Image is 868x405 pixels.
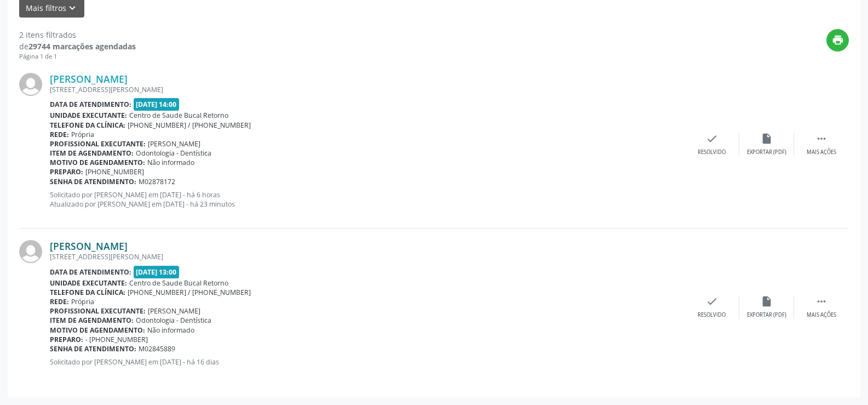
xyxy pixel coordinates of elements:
b: Item de agendamento: [50,316,134,325]
i: insert_drive_file [761,295,773,307]
b: Telefone da clínica: [50,121,125,130]
b: Profissional executante: [50,306,146,316]
b: Unidade executante: [50,111,127,120]
b: Profissional executante: [50,139,146,149]
div: [STREET_ADDRESS][PERSON_NAME] [50,85,685,94]
b: Motivo de agendamento: [50,326,145,335]
div: 2 itens filtrados [19,29,136,41]
span: Odontologia - Dentística [136,316,211,325]
span: M02845889 [139,344,175,353]
b: Preparo: [50,167,83,176]
span: [PHONE_NUMBER] / [PHONE_NUMBER] [128,121,251,130]
b: Item de agendamento: [50,149,134,158]
b: Rede: [50,297,69,306]
span: Centro de Saude Bucal Retorno [129,111,228,120]
i:  [815,133,827,145]
span: Centro de Saude Bucal Retorno [129,278,228,288]
p: Solicitado por [PERSON_NAME] em [DATE] - há 6 horas Atualizado por [PERSON_NAME] em [DATE] - há 2... [50,190,685,209]
div: Exportar (PDF) [747,149,786,156]
i: check [706,133,718,145]
div: de [19,41,136,52]
a: [PERSON_NAME] [50,73,128,85]
i: keyboard_arrow_down [66,2,78,14]
img: img [19,73,42,96]
b: Data de atendimento: [50,100,131,109]
i: print [832,34,844,46]
a: [PERSON_NAME] [50,240,128,252]
span: Própria [71,130,94,139]
div: Resolvido [698,311,726,319]
b: Motivo de agendamento: [50,158,145,167]
button: print [826,29,849,52]
b: Telefone da clínica: [50,288,125,297]
i:  [815,295,827,307]
i: check [706,295,718,307]
span: [DATE] 14:00 [134,98,180,111]
span: Não informado [147,326,194,335]
b: Data de atendimento: [50,267,131,277]
span: [PERSON_NAME] [148,306,200,316]
div: Mais ações [807,311,836,319]
b: Senha de atendimento: [50,177,136,186]
span: [PHONE_NUMBER] / [PHONE_NUMBER] [128,288,251,297]
div: Mais ações [807,149,836,156]
span: Não informado [147,158,194,167]
span: [PERSON_NAME] [148,139,200,149]
span: M02878172 [139,177,175,186]
i: insert_drive_file [761,133,773,145]
span: Odontologia - Dentística [136,149,211,158]
span: [PHONE_NUMBER] [85,167,144,176]
strong: 29744 marcações agendadas [28,41,136,52]
img: img [19,240,42,263]
b: Rede: [50,130,69,139]
b: Unidade executante: [50,278,127,288]
span: [DATE] 13:00 [134,266,180,278]
div: Exportar (PDF) [747,311,786,319]
div: Resolvido [698,149,726,156]
b: Preparo: [50,335,83,344]
div: Página 1 de 1 [19,52,136,61]
span: Própria [71,297,94,306]
p: Solicitado por [PERSON_NAME] em [DATE] - há 16 dias [50,357,685,367]
div: [STREET_ADDRESS][PERSON_NAME] [50,252,685,261]
b: Senha de atendimento: [50,344,136,353]
span: - [PHONE_NUMBER] [85,335,148,344]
